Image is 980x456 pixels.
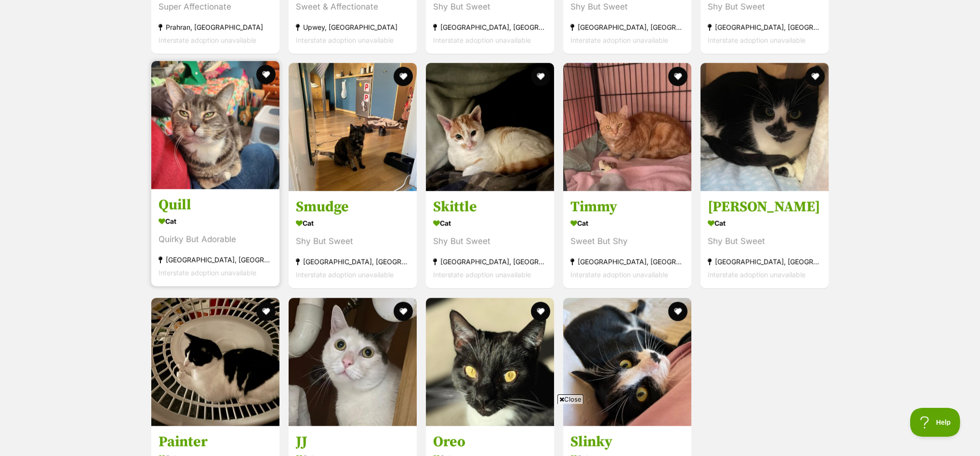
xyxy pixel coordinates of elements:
div: [GEOGRAPHIC_DATA], [GEOGRAPHIC_DATA] [296,256,410,269]
div: [GEOGRAPHIC_DATA], [GEOGRAPHIC_DATA] [570,256,684,269]
div: Cat [708,217,821,231]
img: Painter [151,298,279,426]
iframe: Advertisement [256,408,724,451]
a: Timmy Cat Sweet But Shy [GEOGRAPHIC_DATA], [GEOGRAPHIC_DATA] Interstate adoption unavailable favo... [563,191,691,289]
div: Shy But Sweet [433,235,547,248]
button: favourite [531,67,550,86]
span: Interstate adoption unavailable [708,36,806,44]
button: favourite [394,67,413,86]
button: favourite [806,67,825,86]
span: Interstate adoption unavailable [296,36,394,44]
div: Cat [159,215,272,229]
div: Sweet But Shy [570,235,684,248]
span: Interstate adoption unavailable [433,271,531,279]
div: Cat [570,217,684,231]
h3: Painter [159,433,272,451]
div: Shy But Sweet [708,0,821,13]
div: Sweet & Affectionate [296,0,410,13]
span: Close [557,394,583,404]
div: Shy But Sweet [296,235,410,248]
div: Shy But Sweet [708,235,821,248]
span: Interstate adoption unavailable [570,36,668,44]
h3: Quill [159,196,272,215]
span: Interstate adoption unavailable [570,271,668,279]
div: Quirky But Adorable [159,234,272,247]
a: [PERSON_NAME] Cat Shy But Sweet [GEOGRAPHIC_DATA], [GEOGRAPHIC_DATA] Interstate adoption unavaila... [701,191,829,289]
button: favourite [668,67,688,86]
a: Skittle Cat Shy But Sweet [GEOGRAPHIC_DATA], [GEOGRAPHIC_DATA] Interstate adoption unavailable fa... [426,191,554,289]
button: favourite [531,302,550,321]
div: [GEOGRAPHIC_DATA], [GEOGRAPHIC_DATA] [708,256,821,269]
img: Smudge [289,63,417,191]
span: Interstate adoption unavailable [296,271,394,279]
div: Shy But Sweet [433,0,547,13]
div: [GEOGRAPHIC_DATA], [GEOGRAPHIC_DATA] [433,21,547,34]
div: Super Affectionate [159,0,272,13]
div: Upwey, [GEOGRAPHIC_DATA] [296,21,410,34]
div: Prahran, [GEOGRAPHIC_DATA] [159,21,272,34]
span: Interstate adoption unavailable [159,36,256,44]
div: [GEOGRAPHIC_DATA], [GEOGRAPHIC_DATA] [708,21,821,34]
h3: Skittle [433,198,547,217]
img: Quill [151,61,279,189]
div: Cat [433,217,547,231]
h3: Smudge [296,198,410,217]
a: Smudge Cat Shy But Sweet [GEOGRAPHIC_DATA], [GEOGRAPHIC_DATA] Interstate adoption unavailable fav... [289,191,417,289]
img: JJ [289,298,417,426]
h3: [PERSON_NAME] [708,198,821,217]
div: [GEOGRAPHIC_DATA], [GEOGRAPHIC_DATA] [570,21,684,34]
button: favourite [394,302,413,321]
div: Cat [296,217,410,231]
img: Skittle [426,63,554,191]
img: Mateo [701,63,829,191]
button: favourite [256,65,276,84]
div: [GEOGRAPHIC_DATA], [GEOGRAPHIC_DATA] [159,254,272,267]
div: [GEOGRAPHIC_DATA], [GEOGRAPHIC_DATA] [433,256,547,269]
span: Interstate adoption unavailable [159,269,256,277]
a: Quill Cat Quirky But Adorable [GEOGRAPHIC_DATA], [GEOGRAPHIC_DATA] Interstate adoption unavailabl... [151,189,279,287]
h3: Timmy [570,198,684,217]
img: Slinky [563,298,691,426]
iframe: Help Scout Beacon - Open [910,408,961,437]
img: Timmy [563,63,691,191]
button: favourite [256,302,276,321]
div: Shy But Sweet [570,0,684,13]
img: Oreo [426,298,554,426]
span: Interstate adoption unavailable [708,271,806,279]
span: Interstate adoption unavailable [433,36,531,44]
button: favourite [668,302,688,321]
